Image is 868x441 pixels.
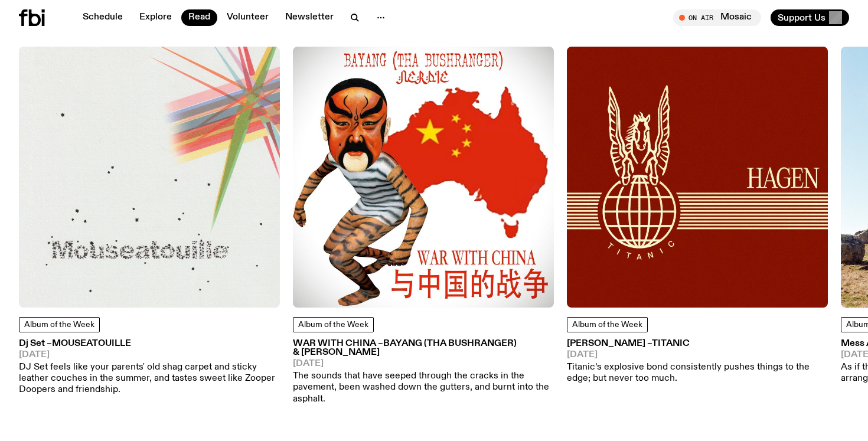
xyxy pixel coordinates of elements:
[19,47,280,308] img: DJ Set feels like your parents' old shag carpet and sticky leather couches in the summer, and tas...
[293,360,554,368] span: [DATE]
[76,9,130,26] a: Schedule
[293,317,374,332] a: Album of the Week
[19,351,280,360] span: [DATE]
[52,339,131,348] span: Mouseatouille
[298,321,368,329] span: Album of the Week
[278,9,341,26] a: Newsletter
[24,321,94,329] span: Album of the Week
[220,9,276,26] a: Volunteer
[567,351,828,360] span: [DATE]
[771,9,849,26] button: Support Us
[19,362,280,396] p: DJ Set feels like your parents' old shag carpet and sticky leather couches in the summer, and tas...
[673,9,761,26] button: On AirMosaic
[19,339,280,348] h3: Dj Set –
[652,339,690,348] span: Titanic
[778,12,825,23] span: Support Us
[567,339,828,348] h3: [PERSON_NAME] –
[293,371,554,405] p: The sounds that have seeped through the cracks in the pavement, been washed down the gutters, and...
[293,339,554,405] a: WAR WITH CHINA –BAYANG (tha Bushranger) & [PERSON_NAME][DATE]The sounds that have seeped through ...
[181,9,217,26] a: Read
[19,339,280,396] a: Dj Set –Mouseatouille[DATE]DJ Set feels like your parents' old shag carpet and sticky leather cou...
[293,339,554,357] h3: WAR WITH CHINA –
[132,9,179,26] a: Explore
[567,339,828,385] a: [PERSON_NAME] –Titanic[DATE]Titanic’s explosive bond consistently pushes things to the edge; but ...
[293,339,517,357] span: BAYANG (tha Bushranger) & [PERSON_NAME]
[567,317,648,332] a: Album of the Week
[19,317,100,332] a: Album of the Week
[572,321,642,329] span: Album of the Week
[567,362,828,384] p: Titanic’s explosive bond consistently pushes things to the edge; but never too much.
